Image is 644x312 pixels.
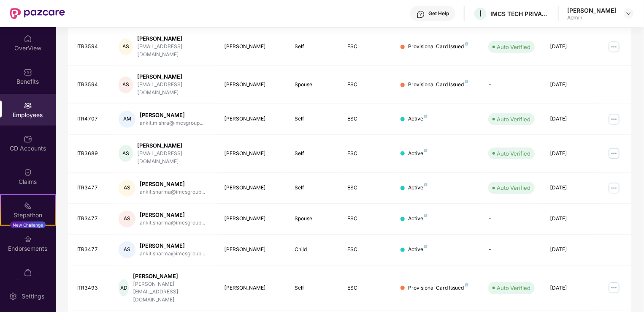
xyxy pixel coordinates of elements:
[348,184,387,192] div: ESC
[295,115,334,123] div: Self
[140,242,205,250] div: [PERSON_NAME]
[133,280,211,304] div: [PERSON_NAME][EMAIL_ADDRESS][DOMAIN_NAME]
[607,147,621,160] img: manageButton
[408,215,428,223] div: Active
[295,184,334,192] div: Self
[137,35,211,43] div: [PERSON_NAME]
[408,284,468,292] div: Provisional Card Issued
[137,150,211,166] div: [EMAIL_ADDRESS][DOMAIN_NAME]
[225,246,281,254] div: [PERSON_NAME]
[225,115,281,123] div: [PERSON_NAME]
[19,292,47,301] div: Settings
[424,115,428,118] img: svg+xml;base64,PHN2ZyB4bWxucz0iaHR0cDovL3d3dy53My5vcmcvMjAwMC9zdmciIHdpZHRoPSI4IiBoZWlnaHQ9IjgiIH...
[76,246,105,254] div: ITR3477
[550,184,589,192] div: [DATE]
[348,246,387,254] div: ESC
[225,43,281,51] div: [PERSON_NAME]
[424,149,428,152] img: svg+xml;base64,PHN2ZyB4bWxucz0iaHR0cDovL3d3dy53My5vcmcvMjAwMC9zdmciIHdpZHRoPSI4IiBoZWlnaHQ9IjgiIH...
[465,80,468,83] img: svg+xml;base64,PHN2ZyB4bWxucz0iaHR0cDovL3d3dy53My5vcmcvMjAwMC9zdmciIHdpZHRoPSI4IiBoZWlnaHQ9IjgiIH...
[225,184,281,192] div: [PERSON_NAME]
[295,215,334,223] div: Spouse
[137,142,211,150] div: [PERSON_NAME]
[140,219,205,227] div: ankit.sharma@imcsgroup...
[137,43,211,59] div: [EMAIL_ADDRESS][DOMAIN_NAME]
[76,184,105,192] div: ITR3477
[550,43,589,51] div: [DATE]
[137,73,211,81] div: [PERSON_NAME]
[24,235,32,244] img: svg+xml;base64,PHN2ZyBpZD0iRW5kb3JzZW1lbnRzIiB4bWxucz0iaHR0cDovL3d3dy53My5vcmcvMjAwMC9zdmciIHdpZH...
[225,150,281,158] div: [PERSON_NAME]
[225,284,281,292] div: [PERSON_NAME]
[119,77,133,93] div: AS
[137,81,211,97] div: [EMAIL_ADDRESS][DOMAIN_NAME]
[408,81,468,89] div: Provisional Card Issued
[550,81,589,89] div: [DATE]
[10,222,46,228] div: New Challenge
[408,150,428,158] div: Active
[295,81,334,89] div: Spouse
[76,115,105,123] div: ITR4707
[295,43,334,51] div: Self
[225,81,281,89] div: [PERSON_NAME]
[490,10,549,18] div: IMCS TECH PRIVATE LIMITED
[76,215,105,223] div: ITR3477
[348,150,387,158] div: ESC
[408,184,428,192] div: Active
[607,112,621,126] img: manageButton
[9,292,17,301] img: svg+xml;base64,PHN2ZyBpZD0iU2V0dGluZy0yMHgyMCIgeG1sbnM9Imh0dHA6Ly93d3cudzMub3JnLzIwMDAvc3ZnIiB3aW...
[550,115,589,123] div: [DATE]
[348,81,387,89] div: ESC
[24,68,32,77] img: svg+xml;base64,PHN2ZyBpZD0iQmVuZWZpdHMiIHhtbG5zPSJodHRwOi8vd3d3LnczLm9yZy8yMDAwL3N2ZyIgd2lkdGg9Ij...
[348,115,387,123] div: ESC
[24,135,32,143] img: svg+xml;base64,PHN2ZyBpZD0iQ0RfQWNjb3VudHMiIGRhdGEtbmFtZT0iQ0QgQWNjb3VudHMiIHhtbG5zPSJodHRwOi8vd3...
[24,268,32,277] img: svg+xml;base64,PHN2ZyBpZD0iTXlfT3JkZXJzIiBkYXRhLW5hbWU9Ik15IE9yZGVycyIgeG1sbnM9Imh0dHA6Ly93d3cudz...
[295,284,334,292] div: Self
[76,43,105,51] div: ITR3594
[348,43,387,51] div: ESC
[424,214,428,217] img: svg+xml;base64,PHN2ZyB4bWxucz0iaHR0cDovL3d3dy53My5vcmcvMjAwMC9zdmciIHdpZHRoPSI4IiBoZWlnaHQ9IjgiIH...
[424,183,428,186] img: svg+xml;base64,PHN2ZyB4bWxucz0iaHR0cDovL3d3dy53My5vcmcvMjAwMC9zdmciIHdpZHRoPSI4IiBoZWlnaHQ9IjgiIH...
[348,284,387,292] div: ESC
[119,38,133,55] div: AS
[567,6,616,14] div: [PERSON_NAME]
[625,10,632,17] img: svg+xml;base64,PHN2ZyBpZD0iRHJvcGRvd24tMzJ4MzIiIHhtbG5zPSJodHRwOi8vd3d3LnczLm9yZy8yMDAwL3N2ZyIgd2...
[133,272,211,280] div: [PERSON_NAME]
[225,215,281,223] div: [PERSON_NAME]
[567,14,616,21] div: Admin
[428,10,449,17] div: Get Help
[497,183,530,192] div: Auto Verified
[497,115,530,123] div: Auto Verified
[408,43,468,51] div: Provisional Card Issued
[417,10,425,19] img: svg+xml;base64,PHN2ZyBpZD0iSGVscC0zMngzMiIgeG1sbnM9Imh0dHA6Ly93d3cudzMub3JnLzIwMDAvc3ZnIiB3aWR0aD...
[24,35,32,43] img: svg+xml;base64,PHN2ZyBpZD0iSG9tZSIgeG1sbnM9Imh0dHA6Ly93d3cudzMub3JnLzIwMDAvc3ZnIiB3aWR0aD0iMjAiIG...
[550,284,589,292] div: [DATE]
[482,235,543,265] td: -
[550,246,589,254] div: [DATE]
[465,42,468,46] img: svg+xml;base64,PHN2ZyB4bWxucz0iaHR0cDovL3d3dy53My5vcmcvMjAwMC9zdmciIHdpZHRoPSI4IiBoZWlnaHQ9IjgiIH...
[497,149,530,158] div: Auto Verified
[140,250,205,258] div: ankit.sharma@imcsgroup...
[119,145,133,162] div: AS
[497,43,530,51] div: Auto Verified
[465,283,468,287] img: svg+xml;base64,PHN2ZyB4bWxucz0iaHR0cDovL3d3dy53My5vcmcvMjAwMC9zdmciIHdpZHRoPSI4IiBoZWlnaHQ9IjgiIH...
[24,101,32,110] img: svg+xml;base64,PHN2ZyBpZD0iRW1wbG95ZWVzIiB4bWxucz0iaHR0cDovL3d3dy53My5vcmcvMjAwMC9zdmciIHdpZHRoPS...
[1,211,55,219] div: Stepathon
[408,115,428,123] div: Active
[140,119,203,127] div: ankit.mishra@imcsgroup...
[424,245,428,248] img: svg+xml;base64,PHN2ZyB4bWxucz0iaHR0cDovL3d3dy53My5vcmcvMjAwMC9zdmciIHdpZHRoPSI4IiBoZWlnaHQ9IjgiIH...
[140,188,205,196] div: ankit.sharma@imcsgroup...
[140,180,205,188] div: [PERSON_NAME]
[550,150,589,158] div: [DATE]
[497,284,530,292] div: Auto Verified
[607,40,621,54] img: manageButton
[119,279,129,296] div: AD
[550,215,589,223] div: [DATE]
[348,215,387,223] div: ESC
[76,81,105,89] div: ITR3594
[140,211,205,219] div: [PERSON_NAME]
[24,202,32,210] img: svg+xml;base64,PHN2ZyB4bWxucz0iaHR0cDovL3d3dy53My5vcmcvMjAwMC9zdmciIHdpZHRoPSIyMSIgaGVpZ2h0PSIyMC...
[479,8,482,19] span: I
[607,281,621,295] img: manageButton
[119,180,135,197] div: AS
[10,8,65,19] img: New Pazcare Logo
